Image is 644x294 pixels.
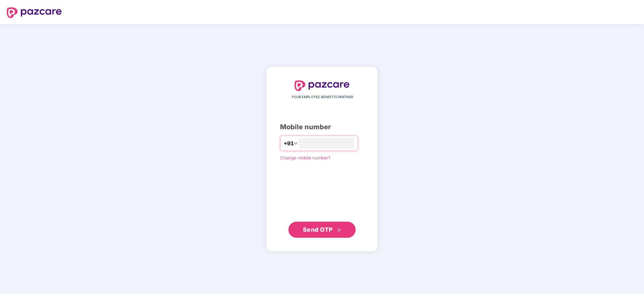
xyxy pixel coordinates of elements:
[7,7,62,18] img: logo
[294,141,298,145] span: down
[303,226,333,233] span: Send OTP
[284,139,294,148] span: +91
[337,228,341,232] span: double-right
[288,222,356,238] button: Send OTPdouble-right
[291,94,353,100] span: YOUR EMPLOYEE BENEFITS PARTNER
[280,155,331,160] a: Change mobile number?
[280,122,364,132] div: Mobile number
[294,80,350,91] img: logo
